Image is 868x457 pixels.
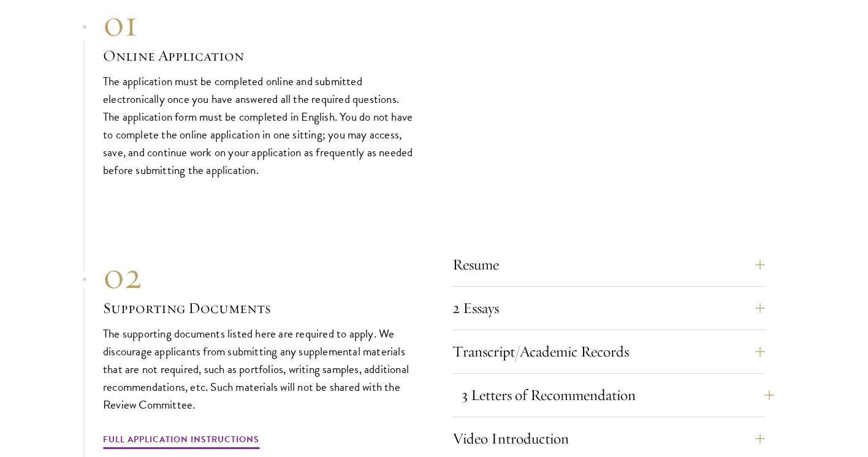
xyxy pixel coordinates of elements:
div: 02 [103,254,416,298]
button: Transcript/Academic Records [452,337,765,366]
button: 3 Letters of Recommendation [462,380,774,410]
h3: Supporting Documents [103,298,416,319]
h3: Online Application [103,45,416,66]
p: The supporting documents listed here are required to apply. We discourage applicants from submitt... [103,325,416,414]
div: 01 [103,1,416,45]
a: Full Application Instructions [103,432,259,451]
button: Video Introduction [452,424,765,453]
button: Resume [452,250,765,279]
button: 2 Essays [452,293,765,323]
p: The application must be completed online and submitted electronically once you have answered all ... [103,72,416,179]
